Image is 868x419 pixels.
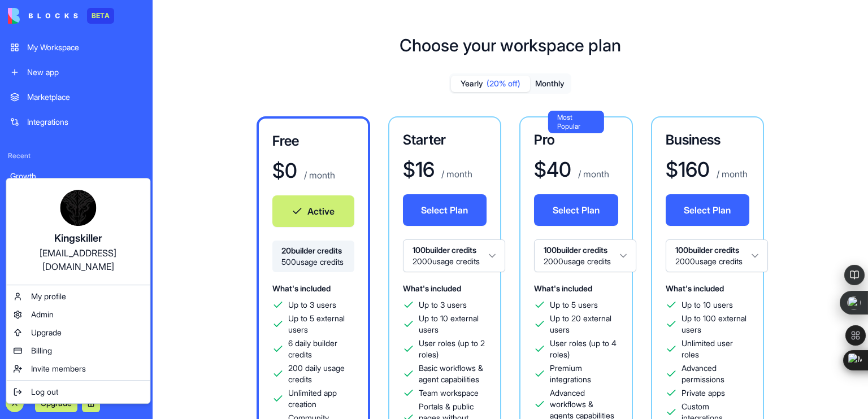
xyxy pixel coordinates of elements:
[8,324,147,342] a: Upgrade
[18,246,138,273] div: [EMAIL_ADDRESS][DOMAIN_NAME]
[8,360,147,378] a: Invite members
[60,190,96,226] img: ACg8ocJetzQJJ8PQ65MPjfANBuykhHazs_4VuDgQ95jgNxn1HfdF6o3L=s96-c
[8,181,147,282] a: Kingskiller[EMAIL_ADDRESS][DOMAIN_NAME]
[31,345,52,356] span: Billing
[18,230,138,246] div: Kingskiller
[31,386,58,398] span: Log out
[10,171,142,182] div: Growth
[3,151,149,160] span: Recent
[31,309,54,320] span: Admin
[8,342,147,360] a: Billing
[8,305,147,324] a: Admin
[31,363,86,374] span: Invite members
[31,327,62,338] span: Upgrade
[8,287,147,305] a: My profile
[31,291,66,302] span: My profile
